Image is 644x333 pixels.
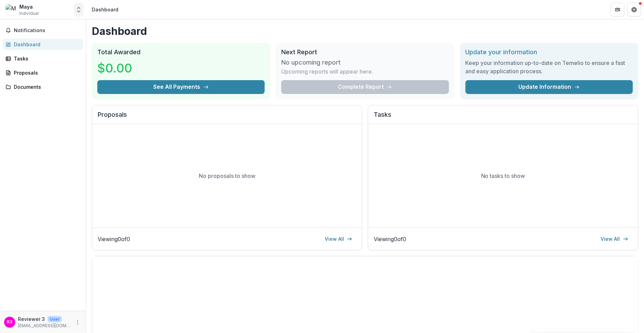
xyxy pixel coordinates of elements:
[14,69,78,76] div: Proposals
[466,48,633,56] h2: Update your information
[627,3,641,17] button: Get Help
[14,83,78,91] div: Documents
[6,4,17,15] img: Maya
[18,323,71,329] p: [EMAIL_ADDRESS][DOMAIN_NAME]
[92,6,118,13] div: Dashboard
[19,10,39,17] span: Individual
[281,59,341,66] h3: No upcoming report
[466,80,633,94] a: Update Information
[3,25,83,36] button: Notifications
[89,4,121,15] nav: breadcrumb
[3,39,83,50] a: Dashboard
[92,25,638,37] h1: Dashboard
[199,172,255,180] p: No proposals to show
[97,59,149,77] h3: $0.00
[14,41,78,48] div: Dashboard
[597,234,633,245] a: View All
[374,235,406,243] p: Viewing 0 of 0
[97,80,265,94] button: See All Payments
[14,28,80,34] span: Notifications
[48,316,62,322] p: User
[281,67,373,76] p: Upcoming reports will appear here.
[7,320,12,324] div: Reviewer 3
[374,111,633,124] h2: Tasks
[466,59,633,75] h3: Keep your information up-to-date on Temelio to ensure a fast and easy application process.
[98,235,130,243] p: Viewing 0 of 0
[481,172,525,180] p: No tasks to show
[74,318,82,326] button: More
[97,48,265,56] h2: Total Awarded
[281,48,449,56] h2: Next Report
[98,111,357,124] h2: Proposals
[3,67,83,78] a: Proposals
[3,53,83,64] a: Tasks
[74,3,84,17] button: Open entity switcher
[19,3,39,10] div: Maya
[321,234,357,245] a: View All
[14,55,78,62] div: Tasks
[611,3,625,17] button: Partners
[3,81,83,93] a: Documents
[18,315,45,323] p: Reviewer 3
